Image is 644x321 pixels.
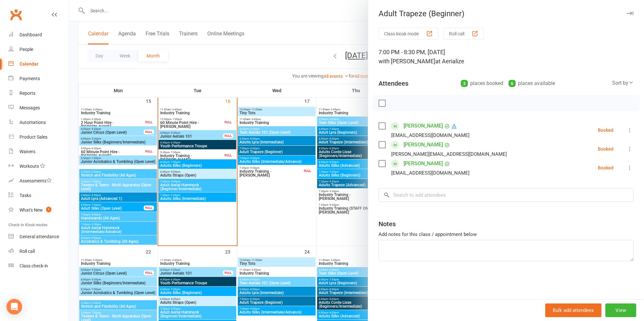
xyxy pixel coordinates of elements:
[545,303,601,317] button: Bulk add attendees
[8,229,69,244] a: General attendance kiosk mode
[8,259,69,273] a: Class kiosk mode
[8,6,24,23] a: Clubworx
[19,91,35,96] div: Reports
[8,244,69,259] a: Roll call
[379,48,634,66] div: 7:00 PM - 8:30 PM, [DATE]
[19,207,43,213] div: What's New
[8,130,69,144] a: Product Sales
[19,263,48,268] div: Class check-in
[404,140,443,150] a: [PERSON_NAME]
[598,128,613,132] div: Booked
[8,174,69,188] a: Assessments
[8,28,69,42] a: Dashboard
[19,47,33,52] div: People
[8,57,69,71] a: Calendar
[8,86,69,101] a: Reports
[461,80,468,87] div: 3
[461,79,503,88] div: places booked
[19,32,42,37] div: Dashboard
[8,144,69,159] a: Waivers
[19,193,31,198] div: Tasks
[19,134,47,140] div: Product Sales
[509,80,516,87] div: 6
[8,71,69,86] a: Payments
[8,159,69,174] a: Workouts
[8,42,69,57] a: People
[404,158,443,169] a: [PERSON_NAME]
[46,207,51,212] span: 1
[8,203,69,217] a: What's New1
[379,230,634,238] div: Add notes for this class / appointment below
[598,147,613,151] div: Booked
[8,115,69,130] a: Automations
[612,79,634,87] div: Sort by
[435,58,464,65] span: at Aerialize
[19,120,46,125] div: Automations
[19,164,39,169] div: Workouts
[404,121,443,131] a: [PERSON_NAME]
[379,79,408,88] div: Attendees
[598,166,613,170] div: Booked
[379,28,438,40] button: Class kiosk mode
[19,234,59,239] div: General attendance
[379,188,634,202] input: Search to add attendees
[379,58,435,65] span: with [PERSON_NAME]
[379,219,396,228] div: Notes
[8,101,69,115] a: Messages
[391,169,470,177] div: [EMAIL_ADDRESS][DOMAIN_NAME]
[19,178,52,183] div: Assessments
[6,299,22,315] div: Open Intercom Messenger
[368,9,644,18] div: Adult Trapeze (Beginner)
[444,28,484,40] button: Roll call
[509,79,555,88] div: places available
[19,149,35,154] div: Waivers
[19,76,40,81] div: Payments
[19,249,35,254] div: Roll call
[605,303,636,317] button: View
[391,131,470,140] div: [EMAIL_ADDRESS][DOMAIN_NAME]
[8,188,69,203] a: Tasks
[19,105,40,110] div: Messages
[19,61,38,67] div: Calendar
[391,150,507,158] div: [PERSON_NAME][EMAIL_ADDRESS][DOMAIN_NAME]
